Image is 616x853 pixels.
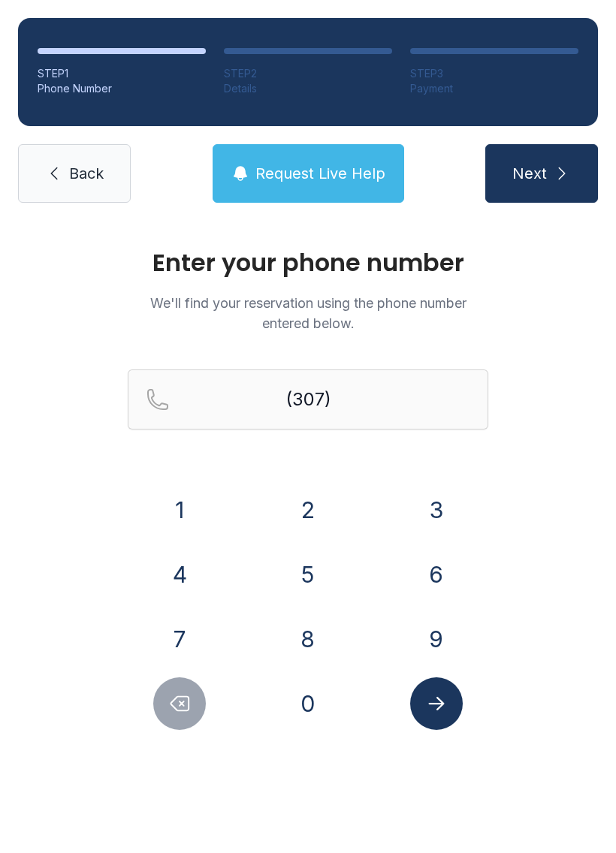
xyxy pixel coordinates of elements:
button: 0 [282,677,334,730]
button: 8 [282,613,334,665]
div: STEP 1 [38,66,206,81]
h1: Enter your phone number [128,251,488,275]
div: Payment [410,81,578,96]
button: 7 [153,613,206,665]
div: STEP 3 [410,66,578,81]
button: Delete number [153,677,206,730]
button: 3 [410,484,463,536]
button: 4 [153,548,206,601]
button: 2 [282,484,334,536]
div: Details [224,81,392,96]
span: Next [512,163,547,184]
div: STEP 2 [224,66,392,81]
button: 1 [153,484,206,536]
input: Reservation phone number [128,369,488,430]
div: Phone Number [38,81,206,96]
p: We'll find your reservation using the phone number entered below. [128,293,488,333]
button: 6 [410,548,463,601]
button: 5 [282,548,334,601]
span: Back [69,163,104,184]
button: Submit lookup form [410,677,463,730]
button: 9 [410,613,463,665]
span: Request Live Help [255,163,385,184]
